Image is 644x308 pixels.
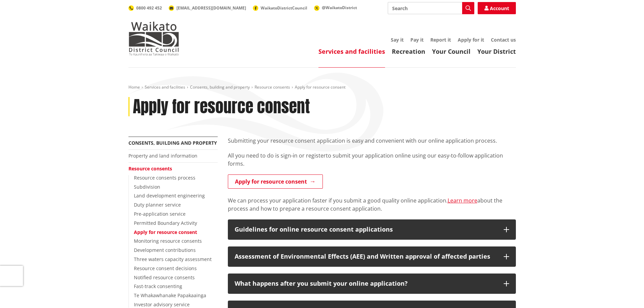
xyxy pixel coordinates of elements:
[235,226,497,233] div: Guidelines for online resource consent applications
[128,22,179,55] img: Waikato District Council - Te Kaunihera aa Takiwaa o Waikato
[491,37,516,43] a: Contact us
[128,85,516,90] nav: breadcrumb
[128,5,162,11] a: 0800 492 452
[228,246,516,267] button: Assessment of Environmental Effects (AEE) and Written approval of affected parties
[136,5,162,11] span: 0800 492 452
[253,5,307,11] a: WaikatoDistrictCouncil
[128,84,140,90] a: Home
[458,37,484,43] a: Apply for it
[134,211,186,217] a: Pre-application service
[169,5,246,11] a: [EMAIL_ADDRESS][DOMAIN_NAME]
[134,247,196,253] a: Development contributions
[128,165,172,172] a: Resource consents
[410,37,424,43] a: Pay it
[190,84,250,90] a: Consents, building and property
[134,274,195,281] a: Notified resource consents
[432,47,471,55] a: Your Council
[134,184,160,190] a: Subdivision
[235,280,497,287] div: What happens after you submit your online application?
[478,2,516,14] a: Account
[228,137,497,144] span: Submitting your resource consent application is easy and convenient with our online application p...
[261,5,307,11] span: WaikatoDistrictCouncil
[255,84,290,90] a: Resource consents
[128,152,197,159] a: Property and land information
[134,283,182,289] a: Fast-track consenting
[134,292,206,299] a: Te Whakawhanake Papakaainga
[448,197,477,204] a: Learn more
[228,196,516,213] p: We can process your application faster if you submit a good quality online application. about the...
[295,84,345,90] span: Apply for resource consent
[318,47,385,55] a: Services and facilities
[134,192,205,199] a: Land development engineering
[134,256,212,262] a: Three waters capacity assessment
[477,47,516,55] a: Your District
[228,274,516,294] button: What happens after you submit your online application?
[228,152,326,159] span: All you need to do is sign-in or register
[133,97,310,117] h1: Apply for resource consent
[392,47,425,55] a: Recreation
[228,174,323,189] a: Apply for resource consent
[134,220,197,226] a: Permitted Boundary Activity
[228,219,516,240] button: Guidelines for online resource consent applications
[134,229,197,235] a: Apply for resource consent
[391,37,404,43] a: Say it
[145,84,185,90] a: Services and facilities
[430,37,451,43] a: Report it
[176,5,246,11] span: [EMAIL_ADDRESS][DOMAIN_NAME]
[228,151,516,168] p: to submit your application online using our easy-to-follow application forms.
[128,140,217,146] a: Consents, building and property
[134,301,190,308] a: Investor advisory service
[134,174,195,181] a: Resource consents process
[134,265,197,271] a: Resource consent decisions
[134,202,181,208] a: Duty planner service
[134,238,202,244] a: Monitoring resource consents
[314,5,357,10] a: @WaikatoDistrict
[235,253,497,260] div: Assessment of Environmental Effects (AEE) and Written approval of affected parties
[388,2,474,14] input: Search input
[322,5,357,10] span: @WaikatoDistrict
